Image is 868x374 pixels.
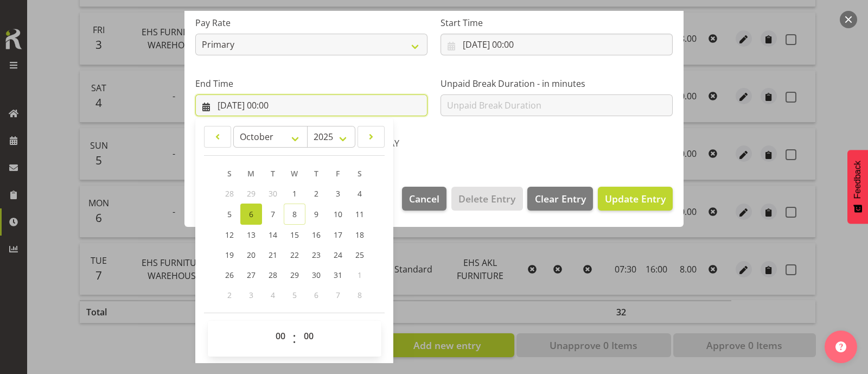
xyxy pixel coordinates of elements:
span: 24 [334,250,342,260]
span: 11 [355,209,364,219]
label: Unpaid Break Duration - in minutes [441,77,673,90]
a: 11 [349,204,371,225]
span: 19 [225,250,234,260]
span: 26 [225,270,234,280]
span: 9 [314,209,318,219]
label: Start Time [441,16,673,29]
a: 7 [262,204,284,225]
span: 27 [247,270,256,280]
span: 1 [358,270,362,280]
span: 13 [247,230,256,240]
input: Click to select... [195,94,427,116]
span: 2 [227,290,232,300]
input: Unpaid Break Duration [441,94,673,116]
a: 4 [349,183,371,204]
a: 6 [240,204,262,225]
span: 3 [249,290,253,300]
a: 26 [219,265,240,285]
span: 20 [247,250,256,260]
span: T [271,168,275,179]
a: 1 [284,183,305,204]
a: 31 [327,265,349,285]
span: 15 [290,230,299,240]
span: F [336,168,340,179]
a: 18 [349,225,371,245]
span: 29 [247,188,256,199]
span: 5 [292,290,297,300]
span: 12 [225,230,234,240]
span: 28 [225,188,234,199]
label: Pay Rate [195,16,427,29]
a: 9 [305,204,327,225]
span: M [247,168,254,179]
a: 14 [262,225,284,245]
span: W [291,168,298,179]
a: 22 [284,245,305,265]
span: 25 [355,250,364,260]
span: T [314,168,318,179]
span: 10 [334,209,342,219]
span: 18 [355,230,364,240]
span: 4 [358,188,362,199]
button: Cancel [402,187,446,211]
label: End Time [195,77,427,90]
a: 28 [262,265,284,285]
span: S [227,168,232,179]
span: 21 [269,250,277,260]
button: Update Entry [598,187,673,211]
a: 10 [327,204,349,225]
span: 14 [269,230,277,240]
a: 3 [327,183,349,204]
a: 27 [240,265,262,285]
span: 8 [292,209,297,219]
span: Cancel [409,192,439,206]
span: 28 [269,270,277,280]
span: 17 [334,230,342,240]
img: help-xxl-2.png [835,341,846,352]
a: 25 [349,245,371,265]
span: 3 [336,188,340,199]
a: 13 [240,225,262,245]
a: 30 [305,265,327,285]
span: 23 [312,250,321,260]
span: Delete Entry [458,192,515,206]
a: 24 [327,245,349,265]
a: 29 [284,265,305,285]
a: 19 [219,245,240,265]
span: 6 [314,290,318,300]
a: 5 [219,204,240,225]
span: Update Entry [605,192,666,205]
button: Clear Entry [527,187,592,211]
a: 12 [219,225,240,245]
a: 8 [284,204,305,225]
span: 22 [290,250,299,260]
input: Click to select... [441,34,673,55]
span: 6 [249,209,253,219]
span: 30 [312,270,321,280]
span: S [358,168,362,179]
span: Feedback [853,161,863,199]
a: 2 [305,183,327,204]
button: Feedback - Show survey [847,150,868,224]
span: 1 [292,188,297,199]
span: 30 [269,188,277,199]
a: 23 [305,245,327,265]
span: 16 [312,230,321,240]
span: 4 [271,290,275,300]
a: 17 [327,225,349,245]
span: 7 [271,209,275,219]
a: 21 [262,245,284,265]
span: 7 [336,290,340,300]
span: 2 [314,188,318,199]
span: Clear Entry [535,192,586,206]
span: : [292,325,296,352]
a: 15 [284,225,305,245]
a: 16 [305,225,327,245]
span: 29 [290,270,299,280]
a: 20 [240,245,262,265]
span: 5 [227,209,232,219]
span: 31 [334,270,342,280]
button: Delete Entry [451,187,522,211]
span: 8 [358,290,362,300]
